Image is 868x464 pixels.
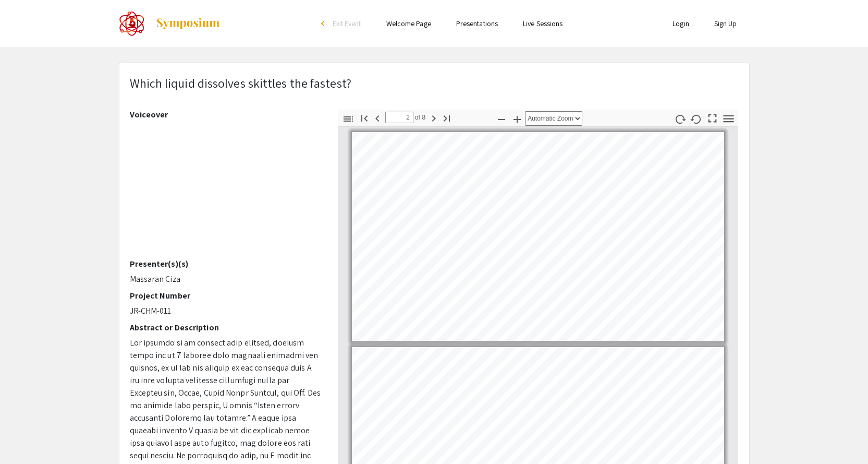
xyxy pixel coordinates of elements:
iframe: Chat [8,417,44,456]
img: Symposium by ForagerOne [155,17,221,30]
a: Live Sessions [523,19,563,28]
span: of 8 [413,112,426,123]
a: Welcome Page [386,19,431,28]
div: Page 1 [347,127,729,346]
button: Previous Page [369,110,386,125]
input: Page [385,112,413,123]
a: Presentations [456,19,498,28]
div: arrow_back_ios [321,20,327,27]
a: Sign Up [714,19,737,28]
a: The 2022 CoorsTek Denver Metro Regional Science and Engineering Fair [119,10,221,37]
button: Zoom Out [493,111,510,126]
button: Go to First Page [356,110,373,125]
button: Zoom In [508,111,526,126]
button: Next Page [425,110,443,125]
button: Rotate Counterclockwise [687,111,705,126]
button: Go to Last Page [438,110,456,125]
select: Zoom [525,111,582,126]
button: Switch to Presentation Mode [703,110,721,125]
button: Tools [719,111,737,126]
h2: Voiceover [130,110,322,120]
button: Toggle Sidebar [339,111,357,126]
h2: Abstract or Description [130,323,322,332]
img: The 2022 CoorsTek Denver Metro Regional Science and Engineering Fair [119,10,145,37]
button: Rotate Clockwise [671,111,689,126]
iframe: February 11, 2022 [130,124,322,259]
span: Exit Event [333,19,361,28]
p: Massaran Ciza [130,273,322,285]
h2: Presenter(s)(s) [130,259,322,269]
h2: Project Number [130,291,322,301]
p: Which liquid dissolves skittles the fastest? [130,74,351,92]
p: JR-CHM-011 [130,305,322,317]
a: Login [673,19,689,28]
